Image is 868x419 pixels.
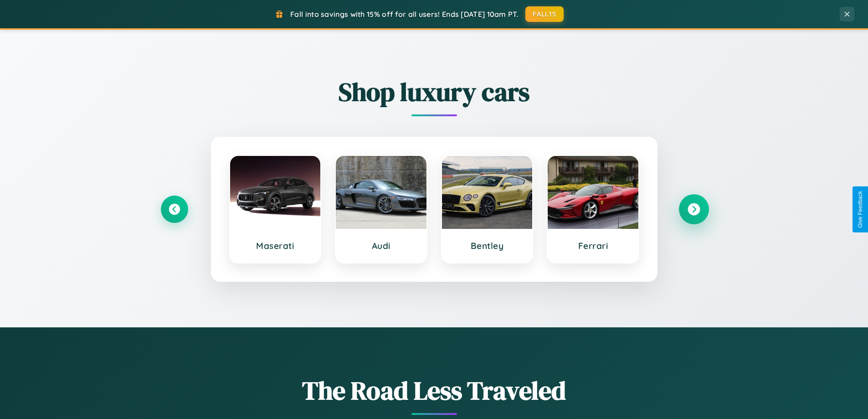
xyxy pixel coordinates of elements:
div: Give Feedback [857,191,863,228]
h3: Maserati [239,240,312,251]
button: FALL15 [525,6,564,22]
span: Fall into savings with 15% off for all users! Ends [DATE] 10am PT. [290,10,519,19]
h1: The Road Less Traveled [161,373,708,408]
h3: Bentley [451,240,524,251]
h3: Ferrari [557,240,629,251]
h2: Shop luxury cars [161,74,708,109]
h3: Audi [345,240,417,251]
